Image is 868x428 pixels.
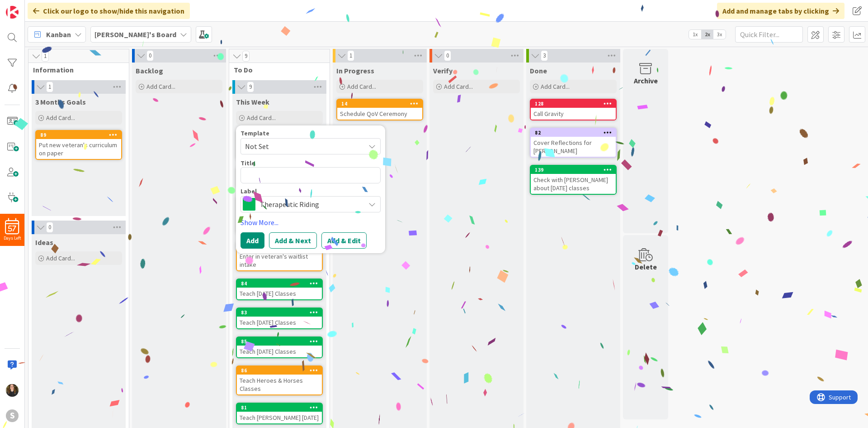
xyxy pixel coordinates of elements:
span: To Do [234,65,318,74]
div: Cover Reflections for [PERSON_NAME] [531,137,616,157]
div: 139Check with [PERSON_NAME] about [DATE] classes [531,166,616,194]
span: In Progress [336,66,374,75]
span: Support [19,1,41,12]
div: 83 [237,308,322,317]
span: 0 [146,50,154,61]
div: Teach Heroes & Horses Classes [237,375,322,394]
div: Call Gravity [531,108,616,120]
span: Label [241,188,257,194]
span: 0 [444,50,451,61]
div: 87Enter in veteran's waitlist intake [237,242,322,270]
div: 82Cover Reflections for [PERSON_NAME] [531,129,616,157]
div: 139 [531,166,616,174]
span: 0 [46,222,53,233]
div: 14 [341,101,422,107]
div: 89Put new veteran's curriculum on paper [36,131,121,159]
div: 85 [237,337,322,346]
div: Check with [PERSON_NAME] about [DATE] classes [531,174,616,194]
div: Enter in veteran's waitlist intake [237,250,322,270]
span: This Week [236,97,269,106]
div: 86 [241,367,322,374]
div: 83Teach [DATE] Classes [237,308,322,328]
div: 14 [337,100,422,108]
div: 84 [237,279,322,288]
div: 128 [535,101,616,107]
span: Verify [433,66,453,75]
span: Template [241,130,269,136]
div: 84Teach [DATE] Classes [237,279,322,299]
div: Teach [DATE] Classes [237,317,322,328]
span: Information [33,65,118,74]
span: 3x [713,30,726,39]
button: Add [241,232,264,249]
img: Visit kanbanzone.com [6,6,19,19]
div: 82 [531,129,616,137]
span: Backlog [136,66,163,75]
span: Done [530,66,547,75]
span: Not Set [245,140,358,152]
span: 1 [46,82,53,92]
button: Add & Next [269,232,317,249]
span: Add Card... [444,82,473,91]
span: Ideas [35,238,53,247]
div: Schedule QoV Ceremony [337,108,422,120]
label: Title [241,159,255,167]
div: 83 [241,309,322,316]
img: KP [6,384,19,397]
span: 1 [347,50,354,61]
div: 128 [531,100,616,108]
div: 85Teach [DATE] Classes [237,337,322,357]
span: Add Card... [46,114,75,122]
div: Teach [PERSON_NAME] [DATE] [237,412,322,423]
span: 1 [42,51,49,62]
span: 1x [689,30,701,39]
input: Quick Filter... [735,26,803,43]
div: Put new veteran's curriculum on paper [36,139,121,159]
div: 139 [535,167,616,173]
div: Teach [DATE] Classes [237,288,322,299]
div: 81 [237,404,322,412]
span: Therapeutic Riding [260,198,360,211]
div: 81 [241,404,322,411]
span: Add Card... [146,82,175,91]
div: 86 [237,366,322,375]
div: 81Teach [PERSON_NAME] [DATE] [237,404,322,423]
span: Add Card... [541,82,570,91]
span: 3 [541,50,548,61]
div: 89 [40,132,121,138]
div: Click our logo to show/hide this navigation [28,3,190,19]
div: 82 [535,130,616,136]
button: Add & Edit [321,232,367,249]
div: Archive [634,75,658,86]
div: S [6,409,19,422]
span: Add Card... [46,254,75,262]
span: Add Card... [347,82,376,91]
span: Add Card... [247,114,276,122]
span: 3 Months Goals [35,97,86,106]
div: Add and manage tabs by clicking [717,3,844,19]
span: 57 [8,226,16,232]
div: 86Teach Heroes & Horses Classes [237,366,322,394]
div: 128Call Gravity [531,100,616,120]
div: 84 [241,280,322,287]
span: 9 [247,82,254,92]
div: Teach [DATE] Classes [237,346,322,357]
div: Delete [635,261,657,272]
span: 9 [242,51,250,62]
span: Kanban [46,29,71,40]
b: [PERSON_NAME]'s Board [94,30,176,39]
div: 89 [36,131,121,139]
a: Show More... [241,217,381,228]
span: 2x [701,30,713,39]
div: 85 [241,338,322,345]
div: 14Schedule QoV Ceremony [337,100,422,120]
